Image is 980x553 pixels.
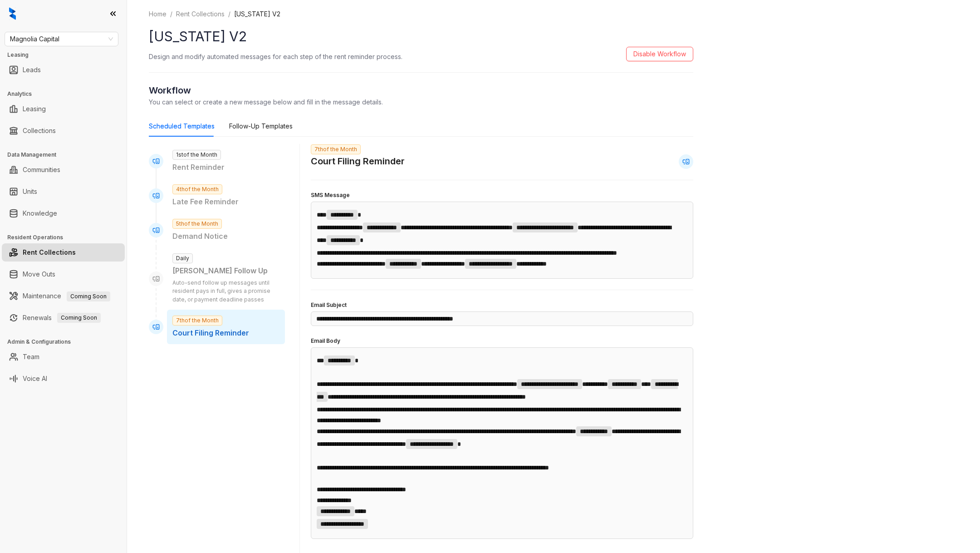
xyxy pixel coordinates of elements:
div: Follow-Up Templates [229,121,293,131]
span: 4th of the Month [172,184,222,194]
li: Leasing [2,100,125,118]
li: Voice AI [2,370,125,388]
p: Demand Notice [172,231,279,242]
p: Late Fee Reminder [172,196,279,207]
li: / [228,9,230,19]
li: Collections [2,122,125,140]
h2: Workflow [149,84,693,97]
li: Rent Collections [2,243,125,262]
li: / [170,9,172,19]
p: Court Filing Reminder [172,327,279,339]
span: 7th of the Month [311,144,361,154]
h4: Email Body [311,337,693,346]
a: Communities [23,161,60,179]
span: 5th of the Month [172,219,222,229]
a: Rent Collections [174,9,226,19]
h3: Resident Operations [7,233,127,242]
span: 7th of the Month [172,316,222,326]
h3: Admin & Configurations [7,338,127,346]
span: Coming Soon [57,313,101,323]
a: Leads [23,61,41,79]
li: Knowledge [2,204,125,222]
h4: SMS Message [311,191,693,200]
a: Knowledge [23,204,57,222]
li: Leads [2,61,125,79]
a: Units [23,183,37,201]
li: Communities [2,161,125,179]
a: Home [147,9,168,19]
li: Renewals [2,309,125,327]
h3: Analytics [7,90,127,98]
h2: Court Filing Reminder [311,154,405,168]
li: Move Outs [2,265,125,283]
p: You can select or create a new message below and fill in the message details. [149,97,693,107]
h1: [US_STATE] V2 [149,26,693,47]
h3: Data Management [7,151,127,159]
div: [PERSON_NAME] Follow Up [172,265,279,276]
p: Rent Reminder [172,162,279,173]
p: Design and modify automated messages for each step of the rent reminder process. [149,52,402,61]
a: Team [23,348,39,366]
h3: Leasing [7,51,127,59]
span: 1st of the Month [172,150,221,160]
span: Coming Soon [67,291,110,301]
a: Rent Collections [23,243,76,262]
a: Collections [23,122,56,140]
div: Scheduled Templates [149,121,215,131]
li: Maintenance [2,287,125,305]
button: Disable Workflow [626,47,693,61]
span: Daily [172,253,193,263]
p: Auto-send follow up messages until resident pays in full, gives a promise date, or payment deadli... [172,279,279,305]
li: [US_STATE] V2 [234,9,280,19]
img: logo [9,7,16,20]
a: Voice AI [23,370,47,388]
h4: Email Subject [311,301,693,310]
span: Disable Workflow [633,49,686,59]
li: Units [2,183,125,201]
span: Magnolia Capital [10,32,113,46]
a: RenewalsComing Soon [23,309,101,327]
a: Move Outs [23,265,55,283]
li: Team [2,348,125,366]
a: Leasing [23,100,46,118]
